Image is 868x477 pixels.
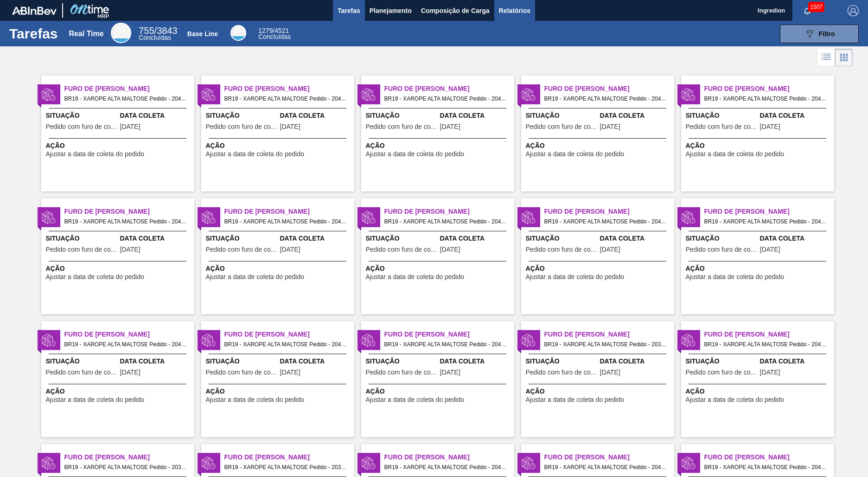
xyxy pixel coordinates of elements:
[42,210,56,224] img: status
[224,94,347,104] span: BR19 - XAROPE ALTA MALTOSE Pedido - 2041024
[686,396,785,403] span: Ajustar a data de coleta do pedido
[526,273,625,280] span: Ajustar a data de coleta do pedido
[280,369,300,376] span: 27/09/2025
[139,34,171,41] span: Concluídas
[120,246,140,253] span: 09/10/2025
[280,246,300,253] span: 09/10/2025
[64,330,194,339] span: Furo de Coleta
[499,5,530,16] span: Relatórios
[544,216,667,227] span: BR19 - XAROPE ALTA MALTOSE Pedido - 2040789
[440,246,460,253] span: 30/09/2025
[46,111,118,121] span: Situação
[338,5,360,16] span: Tarefas
[366,356,438,366] span: Situação
[258,33,291,40] span: Concluídas
[206,151,305,158] span: Ajustar a data de coleta do pedido
[9,28,58,39] h1: Tarefas
[46,387,192,396] span: Ação
[600,123,620,130] span: 06/10/2025
[600,246,620,253] span: 30/09/2025
[835,49,853,66] div: Visão em Cards
[526,141,672,151] span: Ação
[206,246,278,253] span: Pedido com furo de coleta
[384,462,507,472] span: BR19 - XAROPE ALTA MALTOSE Pedido - 2041023
[224,216,347,227] span: BR19 - XAROPE ALTA MALTOSE Pedido - 2047921
[760,234,832,243] span: Data Coleta
[206,387,352,396] span: Ação
[258,27,273,34] span: 1279
[206,356,278,366] span: Situação
[522,88,536,102] img: status
[686,246,758,253] span: Pedido com furo de coleta
[704,84,834,94] span: Furo de Coleta
[366,369,438,376] span: Pedido com furo de coleta
[362,210,376,224] img: status
[522,210,536,224] img: status
[64,84,194,94] span: Furo de Coleta
[600,369,620,376] span: 27/09/2025
[819,30,835,38] span: Filtro
[848,5,859,16] img: Logout
[202,456,216,470] img: status
[206,123,278,130] span: Pedido com furo de coleta
[780,25,859,43] button: Filtro
[682,456,696,470] img: status
[526,264,672,273] span: Ação
[224,452,354,462] span: Furo de Coleta
[46,246,118,253] span: Pedido com furo de coleta
[206,141,352,151] span: Ação
[440,111,512,121] span: Data Coleta
[64,462,187,472] span: BR19 - XAROPE ALTA MALTOSE Pedido - 2036513
[46,369,118,376] span: Pedido com furo de coleta
[224,84,354,94] span: Furo de Coleta
[42,88,56,102] img: status
[686,123,758,130] span: Pedido com furo de coleta
[704,216,827,227] span: BR19 - XAROPE ALTA MALTOSE Pedido - 2040790
[384,207,514,216] span: Furo de Coleta
[224,462,347,472] span: BR19 - XAROPE ALTA MALTOSE Pedido - 2036514
[544,462,667,472] span: BR19 - XAROPE ALTA MALTOSE Pedido - 2040786
[202,210,216,224] img: status
[46,396,145,403] span: Ajustar a data de coleta do pedido
[366,234,438,243] span: Situação
[760,356,832,366] span: Data Coleta
[686,264,832,273] span: Ação
[760,111,832,121] span: Data Coleta
[224,339,347,350] span: BR19 - XAROPE ALTA MALTOSE Pedido - 2045057
[120,356,192,366] span: Data Coleta
[704,207,834,216] span: Furo de Coleta
[384,339,507,350] span: BR19 - XAROPE ALTA MALTOSE Pedido - 2045058
[704,94,827,104] span: BR19 - XAROPE ALTA MALTOSE Pedido - 2047919
[600,356,672,366] span: Data Coleta
[280,234,352,243] span: Data Coleta
[206,234,278,243] span: Situação
[526,111,598,121] span: Situação
[440,356,512,366] span: Data Coleta
[544,207,674,216] span: Furo de Coleta
[544,94,667,104] span: BR19 - XAROPE ALTA MALTOSE Pedido - 2041026
[384,330,514,339] span: Furo de Coleta
[280,123,300,130] span: 06/10/2025
[187,30,218,38] div: Base Line
[46,234,118,243] span: Situação
[206,264,352,273] span: Ação
[366,246,438,253] span: Pedido com furo de coleta
[704,462,827,472] span: BR19 - XAROPE ALTA MALTOSE Pedido - 2040787
[64,452,194,462] span: Furo de Coleta
[362,88,376,102] img: status
[366,111,438,121] span: Situação
[682,333,696,347] img: status
[64,207,194,216] span: Furo de Coleta
[686,234,758,243] span: Situação
[526,387,672,396] span: Ação
[526,246,598,253] span: Pedido com furo de coleta
[120,234,192,243] span: Data Coleta
[69,30,103,38] div: Real Time
[522,456,536,470] img: status
[280,356,352,366] span: Data Coleta
[258,28,291,40] div: Base Line
[139,25,154,36] span: 755
[258,27,289,34] span: / 4521
[522,333,536,347] img: status
[139,25,177,36] span: / 3843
